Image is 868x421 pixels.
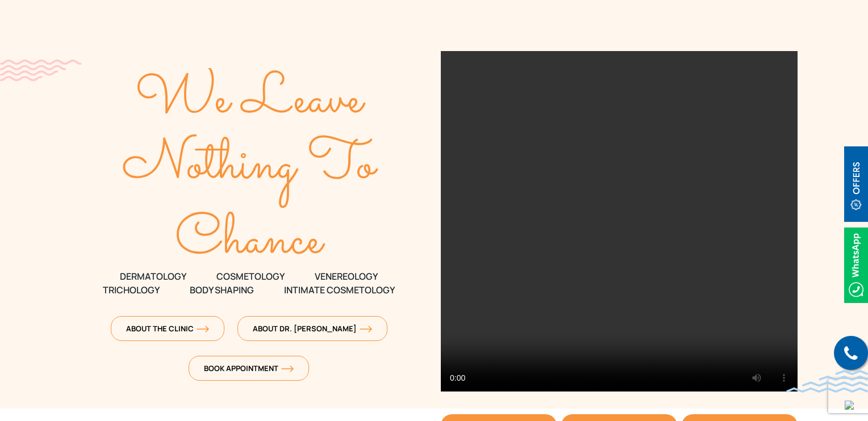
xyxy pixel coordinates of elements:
[284,283,395,297] span: Intimate Cosmetology
[281,365,294,372] img: orange-arrow
[135,58,366,142] text: We Leave
[197,326,209,332] img: orange-arrow
[315,270,378,283] span: VENEREOLOGY
[237,316,387,341] a: About Dr. [PERSON_NAME]orange-arrow
[253,323,372,334] span: About Dr. [PERSON_NAME]
[844,146,868,222] img: offerBt
[103,283,160,297] span: TRICHOLOGY
[786,370,868,393] img: bluewave
[845,401,854,410] img: up-blue-arrow.svg
[844,258,868,271] a: Whatsappicon
[176,199,326,283] text: Chance
[123,124,379,208] text: Nothing To
[216,270,285,283] span: COSMETOLOGY
[204,363,294,373] span: Book Appointment
[111,316,224,341] a: About The Clinicorange-arrow
[120,270,186,283] span: DERMATOLOGY
[190,283,254,297] span: Body Shaping
[126,323,209,334] span: About The Clinic
[844,228,868,303] img: Whatsappicon
[360,326,372,332] img: orange-arrow
[189,356,309,381] a: Book Appointmentorange-arrow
